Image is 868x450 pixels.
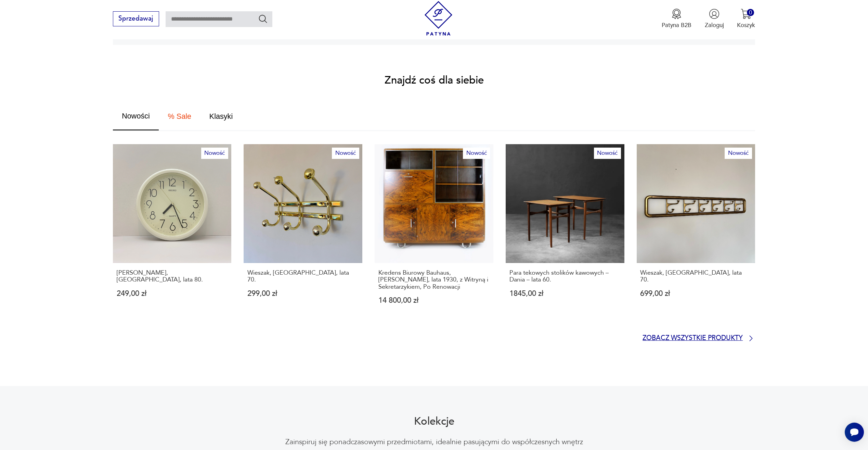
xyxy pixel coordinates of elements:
[671,9,682,19] img: Ikona medalu
[643,334,755,342] a: Zobacz wszystkie produkty
[414,416,454,426] h2: Kolekcje
[375,144,493,320] a: NowośćKredens Biurowy Bauhaus, Robert Slezák, lata 1930, z Witryną i Sekretarzykiem, Po Renowacji...
[285,437,583,447] p: Zainspiruj się ponadczasowymi przedmiotami, idealnie pasującymi do współczesnych wnętrz
[385,75,484,85] h2: Znajdź coś dla siebie
[737,21,755,29] p: Koszyk
[122,112,150,120] span: Nowości
[247,290,359,297] p: 299,00 zł
[209,113,233,120] span: Klasyki
[747,9,754,16] div: 0
[258,14,268,24] button: Szukaj
[113,144,232,320] a: NowośćZegar Seiko, Japonia, lata 80.[PERSON_NAME], [GEOGRAPHIC_DATA], lata 80.249,00 zł
[378,297,490,304] p: 14 800,00 zł
[247,270,359,284] p: Wieszak, [GEOGRAPHIC_DATA], lata 70.
[244,144,362,320] a: NowośćWieszak, Niemcy, lata 70.Wieszak, [GEOGRAPHIC_DATA], lata 70.299,00 zł
[705,21,724,29] p: Zaloguj
[640,290,751,297] p: 699,00 zł
[637,144,755,320] a: NowośćWieszak, Niemcy, lata 70.Wieszak, [GEOGRAPHIC_DATA], lata 70.699,00 zł
[117,290,228,297] p: 249,00 zł
[117,270,228,284] p: [PERSON_NAME], [GEOGRAPHIC_DATA], lata 80.
[705,9,724,29] button: Zaloguj
[662,9,691,29] a: Ikona medaluPatyna B2B
[113,11,159,26] button: Sprzedawaj
[168,113,191,120] span: % Sale
[709,9,720,19] img: Ikonka użytkownika
[741,9,751,19] img: Ikona koszyka
[509,270,621,284] p: Para tekowych stolików kawowych – Dania – lata 60.
[509,290,621,297] p: 1845,00 zł
[643,336,743,341] p: Zobacz wszystkie produkty
[113,16,159,22] a: Sprzedawaj
[737,9,755,29] button: 0Koszyk
[378,270,490,290] p: Kredens Biurowy Bauhaus, [PERSON_NAME], lata 1930, z Witryną i Sekretarzykiem, Po Renowacji
[662,9,691,29] button: Patyna B2B
[506,144,624,320] a: NowośćPara tekowych stolików kawowych – Dania – lata 60.Para tekowych stolików kawowych – Dania –...
[640,270,751,284] p: Wieszak, [GEOGRAPHIC_DATA], lata 70.
[845,423,864,442] iframe: Smartsupp widget button
[662,21,691,29] p: Patyna B2B
[421,1,456,36] img: Patyna - sklep z meblami i dekoracjami vintage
